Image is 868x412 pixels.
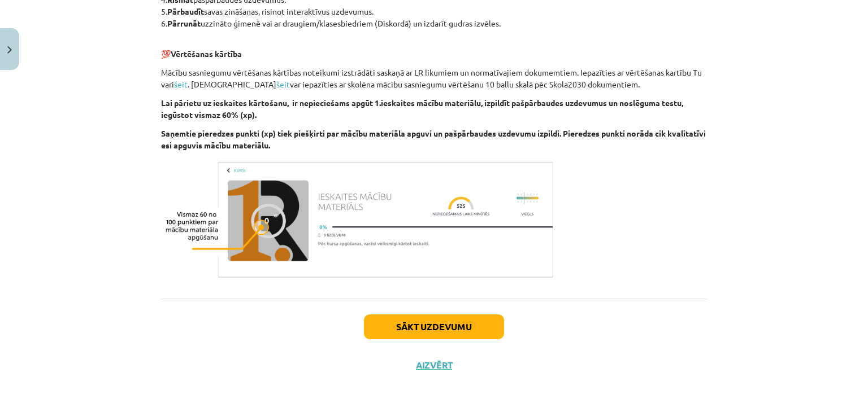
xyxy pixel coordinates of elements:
b: Vērtēšanas kārtība [171,49,242,59]
p: 💯 [161,36,707,60]
p: Mācību sasniegumu vērtēšanas kārtības noteikumi izstrādāti saskaņā ar LR likumiem un normatīvajie... [161,67,707,90]
img: icon-close-lesson-0947bae3869378f0d4975bcd49f059093ad1ed9edebbc8119c70593378902aed.svg [7,46,12,54]
b: Pārbaudīt [167,6,204,16]
b: Saņemtie pieredzes punkti (xp) tiek piešķirti par mācību materiāla apguvi un pašpārbaudes uzdevum... [161,128,706,150]
a: šeit [276,79,290,89]
a: šeit [174,79,188,89]
button: Aizvērt [413,360,455,371]
b: Pārrunāt [167,18,201,28]
b: Lai pārietu uz ieskaites kārtošanu, ir nepieciešams apgūt 1.ieskaites mācību materiālu, izpildīt ... [161,98,683,120]
button: Sākt uzdevumu [364,314,504,339]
